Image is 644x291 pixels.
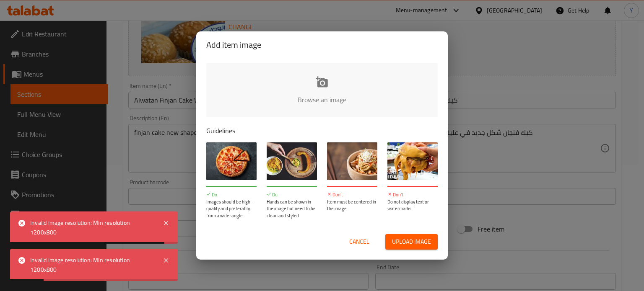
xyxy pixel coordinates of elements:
img: guide-img-3@3x.jpg [327,142,377,180]
p: Do [267,191,317,198]
p: Guidelines [206,126,438,136]
p: Do not display text or watermarks [387,198,438,212]
p: Do [206,191,257,198]
div: Invalid image resolution: Min resolution 1200x800 [30,255,154,274]
p: Item must be centered in the image [327,198,377,212]
p: Don't [327,191,377,198]
span: Cancel [349,237,369,247]
h2: Add item image [206,38,438,52]
span: Upload image [392,237,431,247]
button: Cancel [346,234,373,250]
img: guide-img-2@3x.jpg [267,142,317,180]
img: guide-img-4@3x.jpg [387,142,438,180]
p: Hands can be shown in the image but need to be clean and styled [267,198,317,219]
p: Don't [387,191,438,198]
p: Images should be high-quality and preferably from a wide-angle [206,198,257,219]
div: Invalid image resolution: Min resolution 1200x800 [30,218,154,237]
img: guide-img-1@3x.jpg [206,142,257,180]
button: Upload image [385,234,438,250]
